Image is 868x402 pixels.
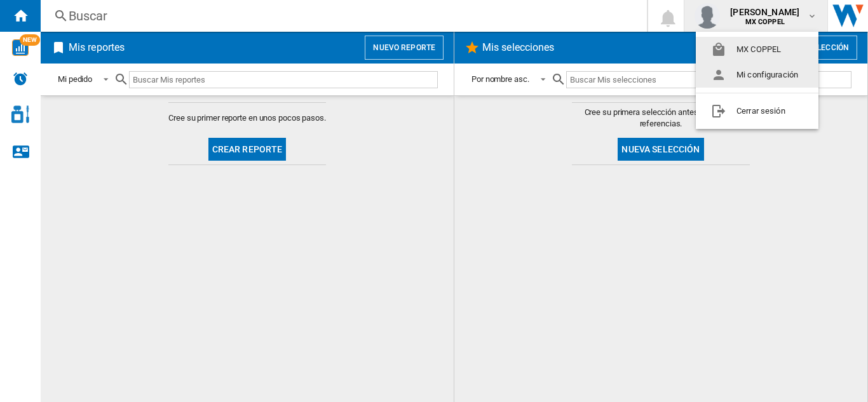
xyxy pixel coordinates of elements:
button: Cerrar sesión [696,98,818,124]
button: MX COPPEL [696,37,818,62]
button: Mi configuración [696,62,818,88]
